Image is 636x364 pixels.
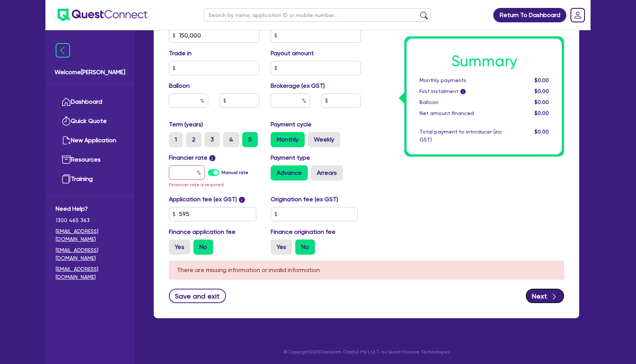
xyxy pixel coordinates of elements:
span: i [209,155,215,161]
label: Term (years) [169,120,203,129]
label: Origination fee (ex GST) [271,195,338,204]
span: Welcome [PERSON_NAME] [55,68,125,77]
label: No [295,240,315,255]
p: © Copyright 2025 Oneteam Capital Pty Ltd T/as Quest Finance Technologies [148,348,585,355]
span: Financier rate is required [169,182,224,187]
label: Payment cycle [271,120,312,129]
a: New Application [56,131,124,150]
label: Finance application fee [169,227,235,236]
span: i [239,197,245,203]
span: i [460,89,466,95]
div: There are missing information or invalid information [169,261,564,280]
label: 4 [223,132,239,147]
label: Payout amount [271,49,314,58]
label: Finance origination fee [271,227,335,236]
label: Financier rate [169,153,215,162]
span: $0.00 [535,77,549,83]
span: $0.00 [535,110,549,116]
img: resources [62,155,71,164]
a: Dashboard [56,92,124,112]
label: Advance [271,165,308,180]
div: Balloon [414,98,508,106]
label: 1 [169,132,183,147]
label: 3 [204,132,220,147]
label: Yes [271,240,292,255]
a: Resources [56,150,124,170]
label: 2 [186,132,201,147]
label: Monthly [271,132,305,147]
a: Quick Quote [56,112,124,131]
img: quick-quote [62,117,71,126]
label: Payment type [271,153,310,162]
img: quest-connect-logo-blue [58,9,147,21]
img: training [62,174,71,184]
label: Manual rate [221,169,248,176]
a: Training [56,170,124,189]
label: Arrears [311,165,343,180]
label: Yes [169,240,190,255]
img: icon-menu-close [56,43,70,58]
span: Need Help? [56,204,124,213]
h1: Summary [419,52,549,70]
input: Search by name, application ID or mobile number... [204,8,431,22]
a: [EMAIL_ADDRESS][DOMAIN_NAME] [56,265,124,281]
div: Monthly payments [414,76,508,84]
label: Balloon [169,81,190,90]
a: [EMAIL_ADDRESS][DOMAIN_NAME] [56,246,124,262]
button: Save and exit [169,289,226,303]
img: new-application [62,136,71,145]
div: Net amount financed [414,109,508,117]
label: No [193,240,213,255]
label: 5 [242,132,258,147]
span: 1300 465 363 [56,216,124,224]
span: $0.00 [535,88,549,94]
a: Return To Dashboard [493,8,566,22]
span: $0.00 [535,99,549,105]
div: First instalment [414,87,508,95]
a: [EMAIL_ADDRESS][DOMAIN_NAME] [56,227,124,243]
label: Weekly [308,132,340,147]
a: Dropdown toggle [568,5,588,25]
label: Trade in [169,49,192,58]
div: Total payment to introducer (inc GST) [414,128,508,144]
label: Brokerage (ex GST) [271,81,325,90]
label: Application fee (ex GST) [169,195,237,204]
button: Next [526,289,564,303]
span: $0.00 [535,129,549,135]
